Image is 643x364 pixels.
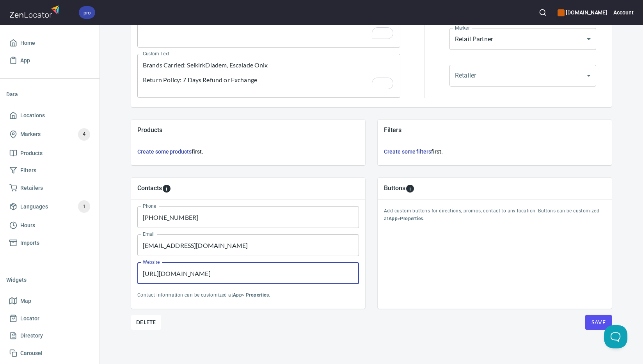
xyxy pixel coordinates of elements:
[613,4,634,21] button: Account
[137,184,162,193] h5: Contacts
[558,4,607,21] div: Manage your apps
[143,61,395,91] textarea: To enrich screen reader interactions, please activate Accessibility in Grammarly extension settings
[6,270,93,289] li: Widgets
[591,318,606,327] span: Save
[20,148,43,158] span: Products
[137,292,359,299] p: Contact information can be customized at > .
[20,56,30,65] span: App
[558,9,565,16] button: color-CE600E
[384,184,405,193] h5: Buttons
[449,28,596,50] div: Retail Partner
[6,292,93,310] a: Map
[6,107,93,124] a: Locations
[9,3,62,20] img: zenlocator
[6,52,93,69] a: App
[20,111,45,120] span: Locations
[6,85,93,104] li: Data
[6,196,93,217] a: Languages1
[131,315,161,330] button: Delete
[6,345,93,362] a: Carousel
[20,202,48,212] span: Languages
[400,216,423,221] b: Properties
[20,221,35,230] span: Hours
[143,11,395,41] textarea: To enrich screen reader interactions, please activate Accessibility in Grammarly extension settings
[233,292,242,298] b: App
[20,314,39,323] span: Locator
[20,238,39,248] span: Imports
[20,183,43,193] span: Retailers
[389,216,398,221] b: App
[384,148,431,155] a: Create some filters
[558,8,607,17] h6: [DOMAIN_NAME]
[6,162,93,179] a: Filters
[20,38,35,48] span: Home
[384,147,606,156] h6: first.
[6,145,93,162] a: Products
[137,126,359,134] h5: Products
[585,315,612,330] button: Save
[6,234,93,252] a: Imports
[246,292,269,298] b: Properties
[604,325,627,348] iframe: Help Scout Beacon - Open
[6,217,93,234] a: Hours
[79,6,95,19] div: pro
[137,148,192,155] a: Create some products
[6,124,93,145] a: Markers4
[162,184,171,193] svg: To add custom contact information for locations, please go to Apps > Properties > Contacts.
[79,9,95,17] span: pro
[6,34,93,52] a: Home
[137,147,359,156] h6: first.
[78,130,90,139] span: 4
[20,296,31,306] span: Map
[136,318,156,327] span: Delete
[6,327,93,345] a: Directory
[6,310,93,327] a: Locator
[613,8,634,17] h6: Account
[449,65,596,87] div: ​
[20,166,36,175] span: Filters
[20,331,43,341] span: Directory
[78,202,90,211] span: 1
[20,129,41,139] span: Markers
[20,348,43,358] span: Carousel
[405,184,415,193] svg: To add custom buttons for locations, please go to Apps > Properties > Buttons.
[6,179,93,197] a: Retailers
[534,4,551,21] button: Search
[384,207,606,223] p: Add custom buttons for directions, promos, contact to any location. Buttons can be customized at > .
[384,126,606,134] h5: Filters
